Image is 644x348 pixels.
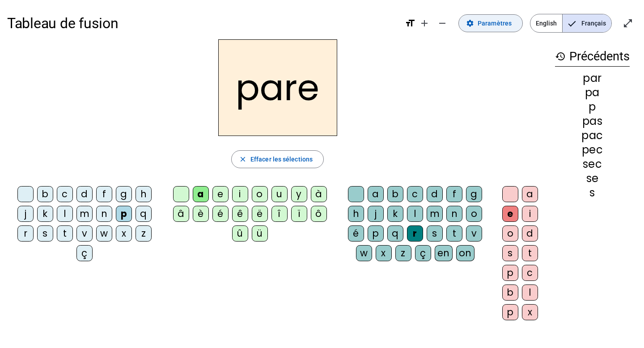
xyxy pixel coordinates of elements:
div: ê [232,206,248,222]
div: p [116,206,132,222]
div: d [427,186,443,202]
div: c [57,186,73,202]
div: k [37,206,53,222]
div: b [387,186,403,202]
h2: pare [218,39,337,136]
h3: Précédents [555,47,630,67]
div: i [232,186,248,202]
div: pac [555,130,630,141]
div: o [502,225,518,242]
div: b [37,186,53,202]
button: Effacer les sélections [231,150,324,168]
span: Français [563,14,611,32]
div: û [232,225,248,242]
div: b [502,284,518,301]
div: f [446,186,462,202]
div: m [76,206,93,222]
div: ô [311,206,327,222]
div: y [291,186,307,202]
mat-icon: remove [437,18,448,29]
div: v [466,225,482,242]
div: t [446,225,462,242]
div: par [555,73,630,84]
div: ç [76,245,93,261]
span: Effacer les sélections [250,154,313,165]
div: en [435,245,453,261]
div: s [37,225,53,242]
button: Augmenter la taille de la police [415,14,433,32]
div: r [17,225,34,242]
div: k [387,206,403,222]
div: x [522,304,538,320]
mat-icon: close [239,155,247,163]
mat-icon: add [419,18,430,29]
div: o [466,206,482,222]
div: q [136,206,152,222]
div: j [17,206,34,222]
div: c [522,265,538,281]
div: î [271,206,288,222]
div: t [57,225,73,242]
h1: Tableau de fusion [7,9,398,38]
div: r [407,225,423,242]
button: Entrer en plein écran [619,14,637,32]
div: l [407,206,423,222]
div: pec [555,144,630,155]
div: e [502,206,518,222]
div: a [368,186,384,202]
div: e [212,186,229,202]
div: w [356,245,372,261]
div: p [502,304,518,320]
div: j [368,206,384,222]
div: d [522,225,538,242]
div: p [368,225,384,242]
mat-button-toggle-group: Language selection [530,14,612,33]
div: s [502,245,518,261]
mat-icon: open_in_full [623,18,633,29]
div: i [522,206,538,222]
div: z [136,225,152,242]
div: â [173,206,189,222]
div: é [212,206,229,222]
div: p [555,102,630,112]
span: English [530,14,562,32]
button: Diminuer la taille de la police [433,14,451,32]
mat-icon: settings [466,19,474,27]
div: n [446,206,462,222]
div: m [427,206,443,222]
div: c [407,186,423,202]
div: ï [291,206,307,222]
div: d [76,186,93,202]
div: w [96,225,112,242]
div: x [376,245,392,261]
div: a [522,186,538,202]
div: g [116,186,132,202]
span: Paramètres [478,18,512,29]
div: sec [555,159,630,170]
div: n [96,206,112,222]
div: se [555,173,630,184]
div: pa [555,87,630,98]
div: l [57,206,73,222]
div: f [96,186,112,202]
div: a [193,186,209,202]
div: t [522,245,538,261]
div: h [136,186,152,202]
div: v [76,225,93,242]
mat-icon: history [555,51,566,62]
div: pas [555,116,630,127]
mat-icon: format_size [405,18,415,29]
div: x [116,225,132,242]
div: p [502,265,518,281]
div: o [252,186,268,202]
div: u [271,186,288,202]
div: l [522,284,538,301]
button: Paramètres [458,14,523,32]
div: q [387,225,403,242]
div: z [395,245,411,261]
div: on [456,245,475,261]
div: ü [252,225,268,242]
div: à [311,186,327,202]
div: é [348,225,364,242]
div: è [193,206,209,222]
